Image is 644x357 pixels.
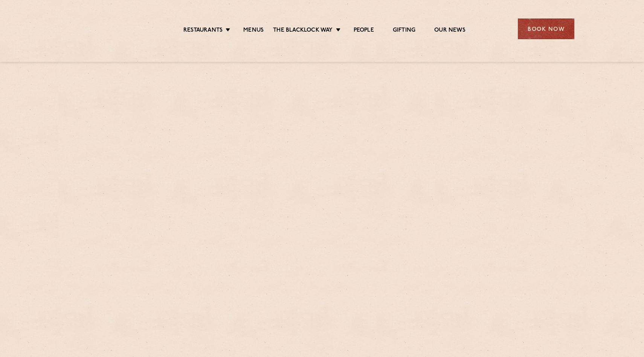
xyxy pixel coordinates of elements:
a: Restaurants [183,27,223,35]
img: svg%3E [70,7,135,51]
a: People [354,27,374,35]
a: Gifting [393,27,415,35]
a: The Blacklock Way [273,27,333,35]
div: Book Now [518,18,574,39]
a: Menus [243,27,264,35]
a: Our News [434,27,465,35]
